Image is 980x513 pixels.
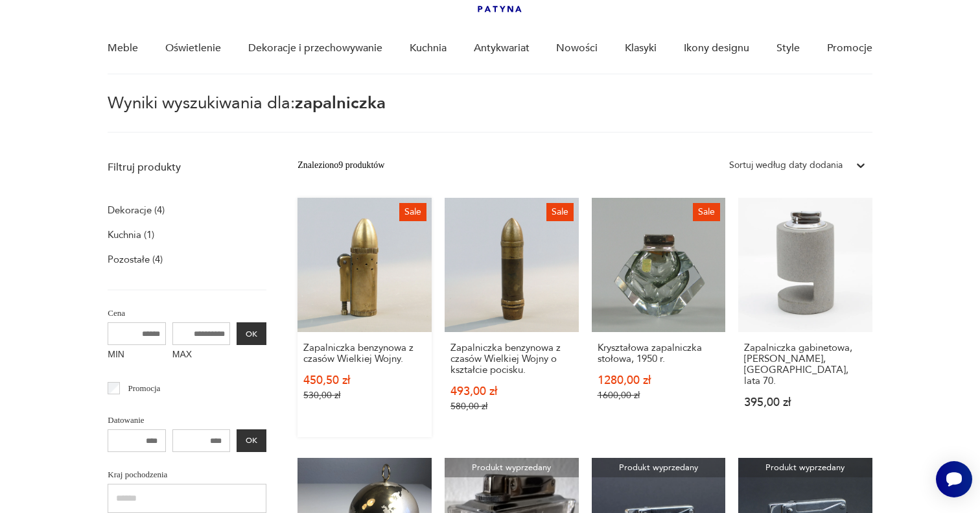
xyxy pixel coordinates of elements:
a: SaleZapalniczka benzynowa z czasów Wielkiej Wojny.Zapalniczka benzynowa z czasów Wielkiej Wojny.4... [297,198,432,437]
button: OK [237,322,266,345]
a: Dekoracje i przechowywanie [248,23,382,73]
a: Kuchnia [410,23,447,73]
h3: Zapalniczka benzynowa z czasów Wielkiej Wojny o kształcie pocisku. [450,342,573,376]
iframe: Smartsupp widget button [936,461,972,497]
p: 450,50 zł [303,375,426,386]
span: zapalniczka [295,91,386,115]
a: Klasyki [625,23,657,73]
p: 530,00 zł [303,390,426,401]
p: Filtruj produkty [108,160,266,174]
a: Antykwariat [474,23,530,73]
button: OK [237,429,266,452]
a: Pozostałe (4) [108,250,163,268]
div: Znaleziono 9 produktów [297,158,384,173]
p: Wyniki wyszukiwania dla: [108,95,872,133]
p: 580,00 zł [450,401,573,412]
p: Promocja [128,381,161,396]
a: Dekoracje (4) [108,201,165,219]
h3: Zapalniczka gabinetowa, [PERSON_NAME], [GEOGRAPHIC_DATA], lata 70. [744,342,867,387]
a: Oświetlenie [165,23,221,73]
a: Nowości [556,23,598,73]
a: SaleKryształowa zapalniczka stołowa, 1950 r.Kryształowa zapalniczka stołowa, 1950 r.1280,00 zł160... [592,198,726,437]
p: Kraj pochodzenia [108,468,266,482]
p: 395,00 zł [744,397,867,408]
a: Style [776,23,800,73]
label: MAX [172,345,231,366]
h3: Kryształowa zapalniczka stołowa, 1950 r. [598,342,720,364]
p: 1600,00 zł [598,390,720,401]
p: Datowanie [108,413,266,427]
a: Ikony designu [684,23,749,73]
p: 493,00 zł [450,386,573,397]
label: MIN [108,345,166,366]
a: SaleZapalniczka benzynowa z czasów Wielkiej Wojny o kształcie pocisku.Zapalniczka benzynowa z cza... [445,198,579,437]
div: Sortuj według daty dodania [729,158,843,173]
h3: Zapalniczka benzynowa z czasów Wielkiej Wojny. [303,342,426,364]
a: Zapalniczka gabinetowa, Fratelli Mannelli, Włochy, lata 70.Zapalniczka gabinetowa, [PERSON_NAME],... [738,198,872,437]
a: Kuchnia (1) [108,226,154,244]
a: Promocje [827,23,872,73]
p: 1280,00 zł [598,375,720,386]
p: Cena [108,306,266,320]
a: Meble [108,23,138,73]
